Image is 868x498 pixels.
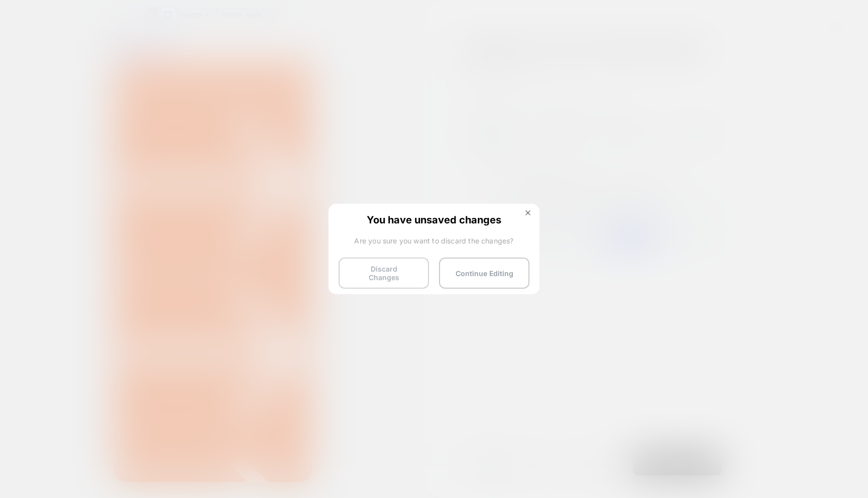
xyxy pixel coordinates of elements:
[439,258,529,289] button: Continue Editing
[339,214,529,224] span: You have unsaved changes
[339,258,429,289] button: Discard Changes
[154,405,199,450] iframe: Kodif Chat widget
[339,236,529,245] span: Are you sure you want to discard the changes?
[525,210,530,215] img: close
